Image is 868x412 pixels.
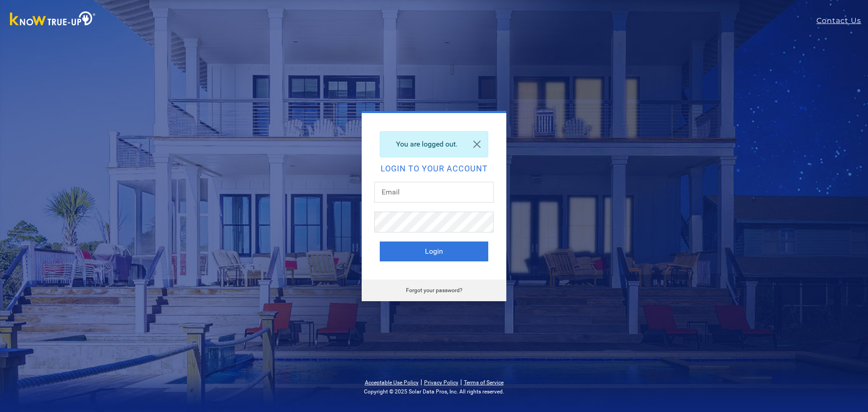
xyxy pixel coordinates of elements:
[365,379,419,386] a: Acceptable Use Policy
[380,131,488,157] div: You are logged out.
[464,379,504,386] a: Terms of Service
[460,378,462,386] span: |
[466,132,488,157] a: Close
[816,15,868,26] a: Contact Us
[5,9,100,30] img: Know True-Up
[406,287,462,294] a: Forgot your password?
[380,165,488,173] h2: Login to your account
[420,378,422,386] span: |
[424,379,458,386] a: Privacy Policy
[380,242,488,261] button: Login
[374,182,494,203] input: Email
